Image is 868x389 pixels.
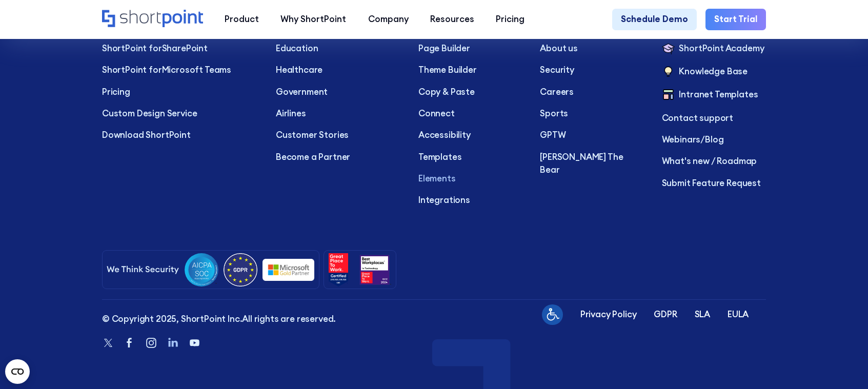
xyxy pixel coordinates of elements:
[102,43,162,54] span: ShortPoint for
[662,177,766,190] a: Submit Feature Request
[102,107,258,120] a: Custom Design Service
[662,112,766,125] a: Contact support
[102,129,258,141] a: Download ShortPoint
[485,9,535,30] a: Pricing
[679,65,748,79] p: Knowledge Base
[102,313,242,324] span: © Copyright 2025, ShortPoint Inc.
[418,129,522,141] a: Accessibility
[280,13,346,26] div: Why ShortPoint
[612,9,697,30] a: Schedule Demo
[728,308,749,321] a: EULA
[540,107,644,120] a: Sports
[276,64,401,76] a: Healthcare
[418,86,522,98] a: Copy & Paste
[679,42,764,56] p: ShortPoint Academy
[540,129,644,141] a: GPTW
[102,64,258,76] a: ShortPoint forMicrosoft Teams
[418,64,522,76] a: Theme Builder
[166,336,179,351] a: Linkedin
[662,88,766,103] a: Intranet Templates
[225,13,259,26] div: Product
[188,336,201,351] a: Youtube
[102,10,203,29] a: Home
[705,134,723,145] a: Blog
[418,151,522,163] a: Templates
[102,64,162,75] span: ShortPoint for
[102,42,258,55] a: ShortPoint forSharePoint
[276,129,401,141] a: Customer Stories
[679,88,758,103] p: Intranet Templates
[540,64,644,76] a: Security
[540,42,644,55] a: About us
[270,9,357,30] a: Why ShortPoint
[662,65,766,79] a: Knowledge Base
[662,134,701,145] a: Webinars
[368,13,409,26] div: Company
[662,155,766,168] a: What's new / Roadmap
[418,107,522,120] a: Connect
[662,133,766,146] p: /
[540,86,644,98] a: Careers
[695,308,711,321] a: SLA
[102,337,114,351] a: Twitter
[357,9,419,30] a: Company
[276,86,401,98] a: Government
[102,86,258,98] a: Pricing
[276,151,401,163] a: Become a Partner
[654,308,677,321] a: GDPR
[496,13,524,26] div: Pricing
[580,308,637,321] a: Privacy Policy
[123,336,136,351] a: Facebook
[817,340,868,389] iframe: Chat Widget
[419,9,485,30] a: Resources
[5,359,30,384] button: Open CMP widget
[662,42,766,56] a: ShortPoint Academy
[102,64,258,76] p: Microsoft Teams
[430,13,474,26] div: Resources
[145,336,157,351] a: Instagram
[214,9,270,30] a: Product
[418,42,522,55] a: Page Builder
[276,107,401,120] a: Airlines
[102,42,258,55] p: SharePoint
[705,9,766,30] a: Start Trial
[102,313,336,325] p: All rights are reserved.
[276,42,401,55] a: Education
[418,172,522,185] a: Elements
[540,151,644,177] a: [PERSON_NAME] The Bear
[418,194,522,207] a: Integrations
